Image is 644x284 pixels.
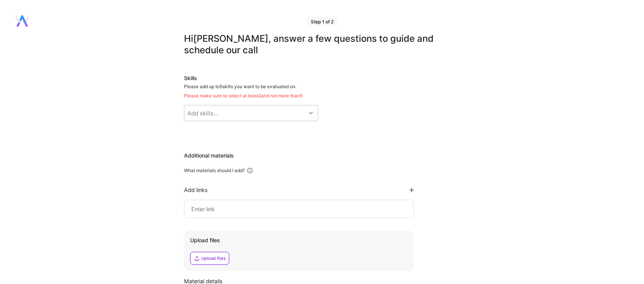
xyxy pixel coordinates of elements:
[184,74,452,82] div: Skills
[184,152,452,159] div: Additional materials
[194,255,200,261] i: icon Upload2
[184,84,452,99] div: Please add up to 5 skills you want to be evaluated on.
[187,109,218,117] div: Add skills...
[190,236,408,244] div: Upload files
[409,188,414,192] i: icon PlusBlackFlat
[309,111,313,115] i: icon Chevron
[184,167,245,174] div: What materials should I add?
[246,167,253,174] i: icon Info
[184,186,208,194] div: Add links
[191,204,407,213] input: Enter link
[184,93,452,99] div: Please make sure to select at least 2 and not more than 5
[184,33,452,56] div: Hi [PERSON_NAME] , answer a few questions to guide and schedule our call
[306,16,338,26] div: Step 1 of 2
[201,255,226,261] div: Upload files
